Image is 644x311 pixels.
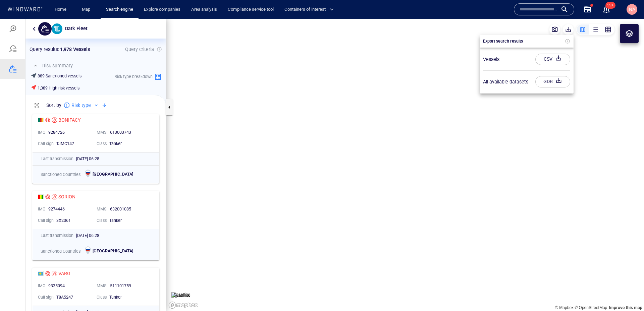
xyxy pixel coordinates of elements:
[282,4,339,15] button: Containers of interest
[483,19,523,25] p: Export search results
[605,2,615,9] span: 99+
[52,4,69,15] a: Home
[542,57,554,68] div: GDB
[189,4,220,15] a: Area analysis
[103,4,136,15] a: Search engine
[535,35,570,46] button: CSV
[79,4,95,15] a: Map
[483,59,528,67] div: All available datasets
[76,4,98,15] button: Map
[602,5,610,13] div: Notification center
[542,35,554,46] div: CSV
[141,4,183,15] a: Explore companies
[535,57,570,69] button: GDB
[629,7,635,12] span: NA
[598,1,614,17] button: 99+
[225,4,276,15] a: Compliance service tool
[615,281,639,306] iframe: Chat
[483,37,499,45] div: Vessels
[50,4,71,15] button: Home
[625,3,639,16] button: NA
[284,6,334,13] span: Containers of interest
